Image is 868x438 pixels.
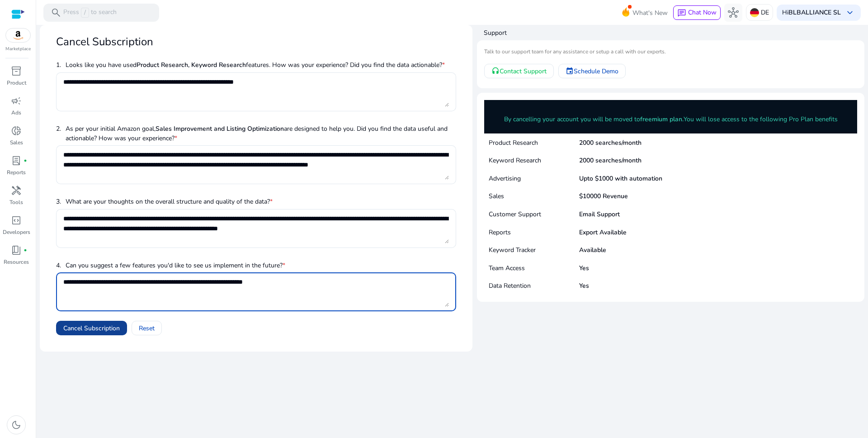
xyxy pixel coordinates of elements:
[484,29,864,38] h4: Support
[132,321,162,335] button: Reset
[11,215,22,226] span: code_blocks
[56,261,61,270] p: 4.
[844,7,855,18] span: keyboard_arrow_down
[56,34,153,50] mat-card-title: Cancel Subscription
[574,67,618,76] span: Schedule Demo
[579,174,662,183] p: Upto $1000 with automation
[566,67,574,75] mat-icon: event
[579,228,627,237] p: Export Available
[4,258,29,266] p: Resources
[500,67,547,76] span: Contact Support
[484,64,554,78] a: Contact Support
[9,198,23,206] p: Tools
[24,248,27,252] span: fiber_manual_record
[156,124,284,133] b: Sales Improvement and Listing Optimization
[688,8,717,17] span: Chat Now
[750,8,759,17] img: de.svg
[11,185,22,196] span: handyman
[66,124,456,143] p: As per your initial Amazon goal, are designed to help you. Did you find the data useful and actio...
[6,29,30,42] img: amazon.svg
[11,155,22,166] span: lab_profile
[51,7,61,18] span: search
[579,191,628,201] p: $10000 Revenue
[11,109,21,117] p: Ads
[673,5,721,20] button: chatChat Now
[579,209,620,219] p: Email Support
[489,245,579,255] p: Keyword Tracker
[56,124,61,143] p: 2.
[489,281,579,290] p: Data Retention
[56,197,61,206] p: 3.
[489,263,579,273] p: Team Access
[11,419,22,430] span: dark_mode
[640,115,684,124] b: freemium plan.
[10,138,23,147] p: Sales
[7,79,26,87] p: Product
[761,5,769,20] p: DE
[489,138,579,148] p: Product Research
[579,245,606,255] p: Available
[11,245,22,256] span: book_4
[579,281,589,290] p: Yes
[579,263,589,273] p: Yes
[66,197,273,206] p: What are your thoughts on the overall structure and quality of the data?
[11,95,22,106] span: campaign
[137,61,246,69] b: Product Research, Keyword Research
[63,8,117,18] p: Press to search
[677,9,686,18] span: chat
[724,4,742,22] button: hub
[489,174,579,183] p: Advertising
[788,8,841,17] b: BLBALLIANCE SL
[63,324,120,333] span: Cancel Subscription
[782,10,841,16] p: Hi
[489,228,579,237] p: Reports
[11,125,22,136] span: donut_small
[579,156,642,165] p: 2000 searches/month
[491,114,850,124] p: By cancelling your account you will be moved to You will lose access to the following Pro Plan be...
[489,209,579,219] p: Customer Support
[489,156,579,165] p: Keyword Research
[66,261,285,270] p: Can you suggest a few features you'd like to see us implement in the future?
[81,8,89,18] span: /
[56,321,127,335] button: Cancel Subscription
[7,168,26,176] p: Reports
[632,5,668,21] span: What's New
[56,60,61,70] p: 1.
[579,138,642,148] p: 2000 searches/month
[484,48,857,56] mat-card-subtitle: Talk to our support team for any assistance or setup a call with our experts.
[5,46,31,52] p: Marketplace
[66,60,445,70] p: Looks like you have used features. How was your experience? Did you find the data actionable?
[11,66,22,76] span: inventory_2
[728,7,739,18] span: hub
[3,228,30,236] p: Developers
[489,191,579,201] p: Sales
[491,67,500,75] mat-icon: headset
[139,324,155,333] span: Reset
[24,159,27,162] span: fiber_manual_record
